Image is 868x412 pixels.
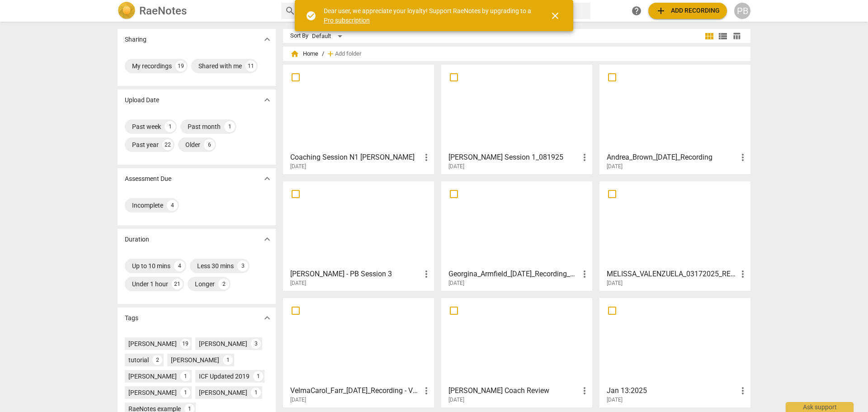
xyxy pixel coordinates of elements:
button: Table view [730,29,743,43]
button: Show more [260,93,274,107]
span: more_vert [737,152,748,163]
p: Tags [125,313,138,323]
button: Show more [260,33,274,46]
div: [PERSON_NAME] [199,339,247,348]
div: Under 1 hour [132,279,168,289]
div: Up to 10 mins [132,261,170,270]
span: table_chart [732,32,741,40]
div: 1 [253,371,263,381]
div: [PERSON_NAME] [128,372,177,381]
div: Older [185,140,200,149]
span: more_vert [737,385,748,396]
button: Tile view [703,29,716,43]
a: Andrea_Brown_[DATE]_Recording[DATE] [603,68,747,170]
span: add [326,49,335,58]
div: Past month [188,122,221,131]
span: expand_more [262,95,273,105]
div: 2 [218,279,229,289]
div: [PERSON_NAME] [128,388,177,397]
button: PB [734,3,750,19]
div: Ask support [786,402,854,412]
span: check_circle [306,10,316,21]
div: 3 [237,260,248,271]
span: [DATE] [607,279,623,287]
div: 1 [251,388,261,398]
div: Default [312,29,345,43]
a: Pro subscription [324,17,370,24]
span: search [285,5,296,16]
span: more_vert [421,269,432,279]
span: Add recording [656,5,720,16]
div: 4 [174,260,185,271]
h3: Coaching Session N1 Jean Heliere [290,152,421,163]
button: Close [544,5,566,27]
div: Past week [132,122,161,131]
p: Duration [125,235,149,244]
span: [DATE] [290,396,306,404]
span: more_vert [421,385,432,396]
h3: MELISSA_VALENZUELA_03172025_RECORDING - melissa valenzuela [607,269,737,279]
button: Upload [648,3,727,19]
span: expand_more [262,173,273,184]
span: more_vert [579,152,590,163]
a: [PERSON_NAME] - PB Session 3[DATE] [286,185,431,287]
span: add [656,5,666,16]
div: 1 [223,355,233,365]
a: Georgina_Armfield_[DATE]_Recording_Updated - [PERSON_NAME][DATE] [444,185,589,287]
span: more_vert [579,269,590,279]
div: [PERSON_NAME] [128,339,177,348]
div: 1 [180,388,190,398]
div: 21 [172,279,183,289]
span: expand_more [262,313,273,323]
a: LogoRaeNotes [118,2,274,20]
div: Longer [195,279,215,289]
p: Sharing [125,35,146,44]
div: Shared with me [198,62,242,71]
span: [DATE] [448,163,464,170]
span: close [550,10,561,21]
img: Logo [118,2,136,20]
span: more_vert [421,152,432,163]
span: expand_more [262,34,273,45]
p: Upload Date [125,95,159,105]
span: / [322,51,324,57]
a: MELISSA_VALENZUELA_03172025_RECORDING - [PERSON_NAME][DATE] [603,185,747,287]
h3: Georgina_Armfield_16.03.25_Recording_Updated - Georgina Armfield [448,269,579,279]
div: Past year [132,140,159,149]
div: tutorial [128,355,149,365]
span: help [631,5,642,16]
span: [DATE] [448,396,464,404]
div: My recordings [132,62,172,71]
div: [PERSON_NAME] [171,355,219,365]
h3: Alex-Jonathon Coach Review [448,385,579,396]
button: List view [716,29,730,43]
a: Coaching Session N1 [PERSON_NAME][DATE] [286,68,431,170]
span: more_vert [579,385,590,396]
a: Help [628,3,645,19]
button: Show more [260,311,274,325]
span: home [290,49,299,58]
p: Assessment Due [125,174,171,184]
div: [PERSON_NAME] [199,388,247,397]
span: expand_more [262,234,273,245]
div: 19 [180,339,190,349]
h3: Andrea_Brown_13June2025_Recording [607,152,737,163]
span: [DATE] [290,279,306,287]
div: Dear user, we appreciate your loyalty! Support RaeNotes by upgrading to a [324,6,533,25]
span: [DATE] [290,163,306,170]
div: 1 [165,121,175,132]
div: 1 [180,371,190,381]
div: 4 [167,200,178,211]
div: 6 [204,139,215,150]
div: Less 30 mins [197,261,234,270]
h3: Josh Session 1_081925 [448,152,579,163]
span: [DATE] [607,396,623,404]
h3: VelmaCarol_Farr_18May2024_Recording - VelmaCarol Farr [290,385,421,396]
div: 11 [245,61,256,71]
div: 19 [175,61,186,71]
div: 2 [152,355,162,365]
h2: RaeNotes [139,5,187,17]
a: Jan 13:2025[DATE] [603,301,747,403]
div: Incomplete [132,201,163,210]
span: more_vert [737,269,748,279]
